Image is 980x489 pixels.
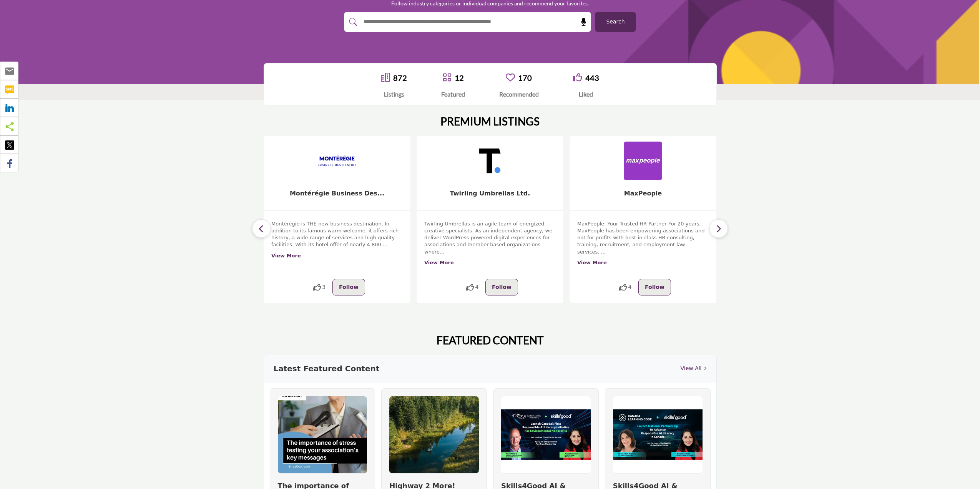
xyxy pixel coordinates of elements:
button: Follow [638,279,671,295]
a: View All [680,364,706,372]
span: 4 [628,283,631,291]
a: 443 [585,73,599,82]
a: 872 [393,73,407,82]
a: View More [424,260,454,265]
a: 170 [518,73,532,82]
div: Montérégie is THE new business destination. In addition to its famous warm welcome, it offers ric... [271,220,403,273]
img: MaxPeople [624,142,662,180]
div: Listings [381,90,407,99]
div: Twirling Umbrellas is an agile team of energized creative specialists. As an independent agency, ... [424,220,556,273]
a: 12 [455,73,464,82]
a: View More [577,260,607,265]
a: MaxPeople [624,190,662,197]
h3: Latest Featured Content [274,363,380,374]
div: Featured [441,90,465,99]
img: Twirling Umbrellas Ltd. [471,142,509,180]
a: Go to Featured [442,73,452,83]
span: Follow [492,284,512,290]
div: MaxPeople: Your Trusted HR Partner For 20 years, MaxPeople has been empowering associations and n... [577,220,709,273]
span: 4 [475,283,478,291]
span: Search [606,18,625,26]
div: Recommended [499,90,539,99]
button: Follow [332,279,365,295]
button: Search [595,12,636,32]
img: Montérégie Business Des... [318,142,356,180]
span: 3 [322,283,326,291]
span: Follow [645,284,664,290]
a: View More [271,253,301,259]
img: Skills4Good AI & Canada Learning Code La... [613,396,703,473]
i: Go to Liked [573,73,582,82]
h2: FEATURED CONTENT [437,334,544,347]
button: Follow [485,279,518,295]
a: Twirling Umbrellas Ltd. [450,190,530,197]
img: The importance of stress testing your ke... [278,396,367,473]
div: Liked [573,90,599,99]
img: Highway 2 More! [389,396,479,473]
a: Montérégie Business Des... [290,190,384,197]
img: Skills4Good AI & Sustainability Network... [501,396,591,473]
a: Go to Recommended [506,73,515,83]
span: Follow [339,284,359,290]
h2: PREMIUM LISTINGS [440,115,540,128]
